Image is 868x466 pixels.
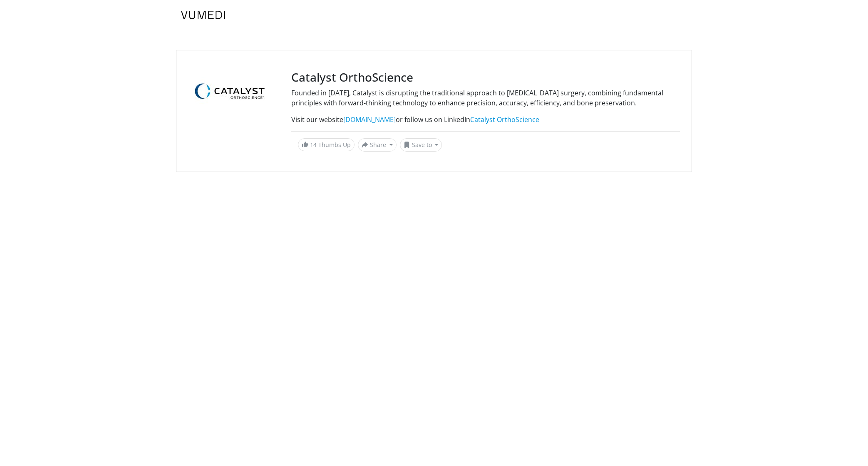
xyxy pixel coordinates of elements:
button: Save to [400,138,442,152]
h3: Catalyst OrthoScience [291,70,680,85]
button: Share [358,138,397,152]
p: Visit our website or follow us on LinkedIn [291,115,680,125]
a: [DOMAIN_NAME] [343,115,396,124]
span: 14 [310,141,317,149]
p: Founded in [DATE], Catalyst is disrupting the traditional approach to [MEDICAL_DATA] surgery, com... [291,88,680,108]
img: VuMedi Logo [181,11,225,19]
a: 14 Thumbs Up [298,138,355,151]
a: Catalyst OrthoScience [470,115,539,124]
